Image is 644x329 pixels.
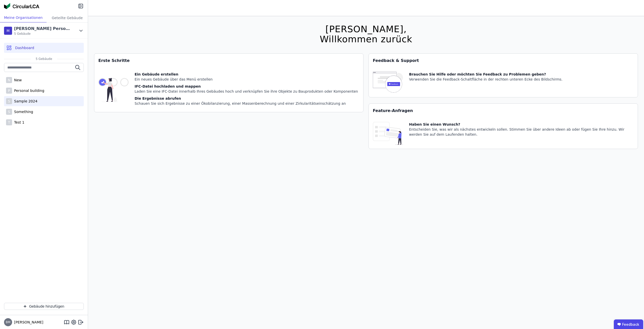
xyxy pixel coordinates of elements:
div: Geteilte Gebäude [47,13,88,22]
div: Brauchen Sie Hilfe oder möchten Sie Feedback zu Problemen geben? [409,72,562,77]
div: [PERSON_NAME] Personal Org [14,26,72,32]
div: Personal building [12,88,44,93]
div: Test 1 [12,120,24,125]
div: Die Ergebnisse abrufen [135,96,358,101]
span: BM [6,321,11,324]
div: New [12,78,22,83]
div: Erste Schritte [94,54,363,68]
div: IFC-Datei hochladen und mappen [135,84,358,89]
div: Schauen Sie sich Ergebnisse zu einer Ökobilanzierung, einer Massenberechnung und einer Zirkularit... [135,101,358,106]
div: P [6,88,12,94]
div: Entscheiden Sie, was wir als nächstes entwickeln sollen. Stimmen Sie über andere Ideen ab oder fü... [409,127,634,137]
img: Concular [4,3,39,9]
div: Laden Sie eine IFC-Datei innerhalb Ihres Gebäudes hoch und verknüpfen Sie ihre Objekte zu Bauprod... [135,89,358,94]
span: Dashboard [15,45,34,50]
div: S [6,98,12,104]
span: 5 Gebäude [31,57,57,61]
img: feedback-icon-HCTs5lye.svg [373,72,403,93]
div: Feature-Anfragen [369,104,638,118]
img: feature_request_tile-UiXE1qGU.svg [373,122,403,145]
div: Willkommen zurück [320,34,412,44]
div: Something [12,109,33,114]
div: Ein neues Gebäude über das Menü erstellen [135,77,358,82]
img: getting_started_tile-DrF_GRSv.svg [98,72,129,108]
div: Haben Sie einen Wunsch? [409,122,634,127]
span: 5 Gebäude [14,32,72,36]
div: [PERSON_NAME], [320,24,412,34]
div: T [6,119,12,125]
div: S [6,109,12,115]
span: [PERSON_NAME] [12,320,43,325]
div: Ein Gebäude erstellen [135,72,358,77]
div: M [4,27,12,35]
div: Verwenden Sie die Feedback-Schaltfläche in der rechten unteren Ecke des Bildschirms. [409,77,562,82]
div: Feedback & Support [369,54,638,68]
button: Gebäude hinzufügen [4,303,84,310]
div: Sample 2024 [12,99,37,104]
div: N [6,77,12,83]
